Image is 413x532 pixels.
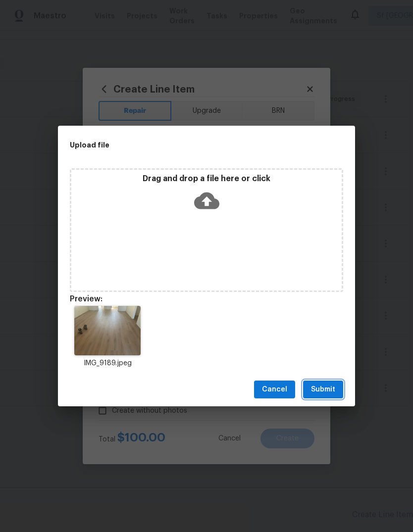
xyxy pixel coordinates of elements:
span: Cancel [262,384,287,396]
p: Drag and drop a file here or click [71,174,342,184]
button: Submit [303,381,343,399]
span: Submit [311,384,335,396]
button: Cancel [254,381,295,399]
p: IMG_9189.jpeg [70,358,145,369]
h2: Upload file [70,140,299,150]
img: 9k= [74,306,140,355]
